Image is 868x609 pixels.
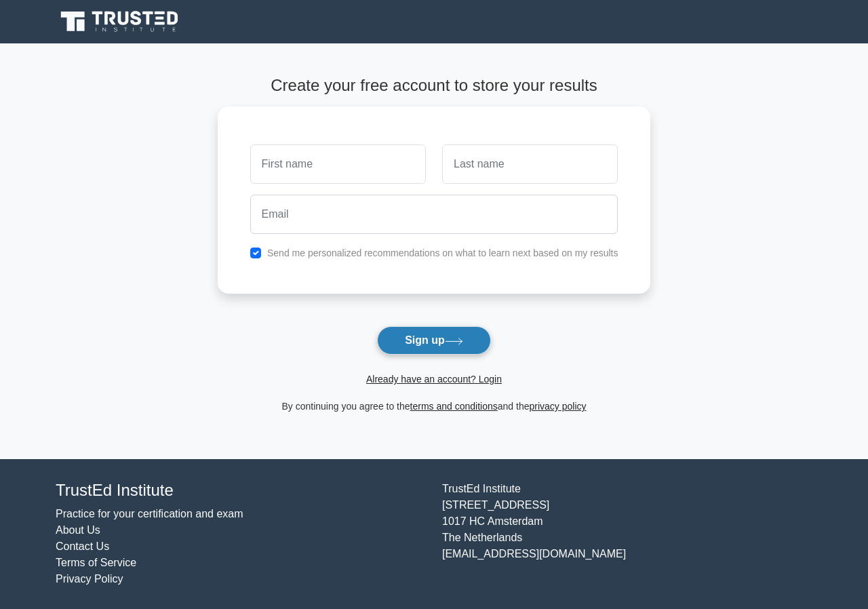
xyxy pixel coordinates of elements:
[530,401,587,412] a: privacy policy
[250,144,426,184] input: First name
[56,481,426,500] h4: TrustEd Institute
[267,248,618,258] label: Send me personalized recommendations on what to learn next based on my results
[56,524,100,536] a: About Us
[218,76,651,96] h4: Create your free account to store your results
[56,573,123,585] a: Privacy Policy
[210,398,659,414] div: By continuing you agree to the and the
[56,541,109,552] a: Contact Us
[366,374,502,385] a: Already have an account? Login
[250,195,618,234] input: Email
[56,508,243,519] a: Practice for your certification and exam
[410,401,498,412] a: terms and conditions
[442,144,618,184] input: Last name
[434,481,821,587] div: TrustEd Institute [STREET_ADDRESS] 1017 HC Amsterdam The Netherlands [EMAIL_ADDRESS][DOMAIN_NAME]
[56,557,136,568] a: Terms of Service
[377,326,491,355] button: Sign up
